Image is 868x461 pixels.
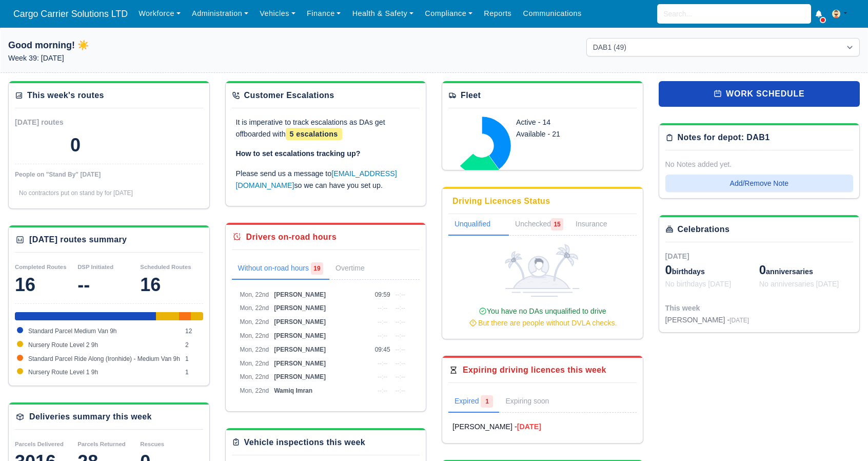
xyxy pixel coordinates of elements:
a: Cargo Carrier Solutions LTD [8,4,133,24]
span: 15 [551,218,563,230]
span: --:-- [396,304,405,312]
div: Expiring driving licences this week [463,364,606,376]
div: [DATE] routes [15,117,109,128]
div: But there are people without DVLA checks. [452,317,633,329]
div: Drivers on-road hours [246,231,337,243]
a: Unqualified [448,214,509,236]
span: Mon, 22nd [240,373,269,380]
button: Add/Remove Note [665,175,854,192]
a: Without on-road hours [232,258,330,280]
span: [DATE] [665,252,689,260]
span: --:-- [396,360,405,367]
p: Week 39: [DATE] [8,52,282,64]
div: [PERSON_NAME] - [665,314,749,326]
span: --:-- [378,373,387,380]
span: Mon, 22nd [240,318,269,325]
div: anniversaries [759,262,853,278]
a: Health & Safety [347,4,420,24]
span: Wamiq Imran [274,387,312,394]
div: Nursery Route Level 1 9h [191,312,203,320]
span: --:-- [396,291,405,298]
div: This week's routes [27,89,104,102]
a: Overtime [329,258,385,280]
a: [PERSON_NAME] -[DATE] [452,421,633,433]
a: Vehicles [254,4,301,24]
a: Compliance [419,4,478,24]
div: 16 [140,275,203,295]
div: Driving Licences Status [452,195,550,207]
small: Scheduled Routes [140,264,191,270]
div: Fleet [461,89,481,102]
span: [PERSON_NAME] [274,291,326,298]
div: Vehicle inspections this week [244,436,366,449]
span: --:-- [378,332,387,339]
span: Mon, 22nd [240,346,269,353]
div: People on "Stand By" [DATE] [15,170,203,179]
div: [DATE] routes summary [29,234,127,246]
small: Parcels Returned [77,441,126,447]
a: Communications [517,4,587,24]
a: Finance [301,4,347,24]
span: Standard Parcel Ride Along (Ironhide) - Medium Van 9h [28,355,180,362]
div: Standard Parcel Ride Along (Ironhide) - Medium Van 9h [179,312,191,320]
span: No birthdays [DATE] [665,280,732,288]
span: [PERSON_NAME] [274,318,326,325]
h1: Good morning! ☀️ [8,38,282,52]
a: [EMAIL_ADDRESS][DOMAIN_NAME] [236,169,397,189]
span: 09:45 [375,346,390,353]
div: 0 [70,135,81,156]
td: 12 [183,324,203,338]
span: [DATE] [729,317,749,324]
a: Expired [448,391,499,413]
a: Reports [478,4,517,24]
span: 5 escalations [286,128,342,140]
div: Nursery Route Level 2 9h [156,312,180,320]
span: Nursery Route Level 2 9h [28,341,98,349]
div: 16 [15,275,77,295]
a: Workforce [133,4,186,24]
span: --:-- [396,332,405,339]
span: 19 [311,262,323,275]
span: --:-- [378,318,387,325]
strong: [DATE] [517,422,541,431]
span: No anniversaries [DATE] [759,280,839,288]
div: birthdays [665,262,759,278]
span: Mon, 22nd [240,304,269,312]
span: 09:59 [375,291,390,298]
span: Mon, 22nd [240,291,269,298]
span: Cargo Carrier Solutions LTD [8,4,133,24]
div: Deliveries summary this week [29,411,152,423]
span: --:-- [378,360,387,367]
span: [PERSON_NAME] [274,346,326,353]
span: [PERSON_NAME] [274,360,326,367]
span: Mon, 22nd [240,332,269,339]
span: Mon, 22nd [240,387,269,394]
small: Parcels Delivered [15,441,64,447]
small: DSP Initiated [77,264,113,270]
span: [PERSON_NAME] [274,373,326,380]
div: Standard Parcel Medium Van 9h [15,312,156,320]
span: --:-- [396,387,405,394]
input: Search... [657,4,811,24]
small: Completed Routes [15,264,67,270]
small: Rescues [140,441,164,447]
div: Active - 14 [516,117,610,128]
a: work schedule [659,81,860,107]
td: 2 [183,338,203,352]
div: Customer Escalations [244,89,334,102]
td: 1 [183,366,203,379]
div: Celebrations [678,223,730,236]
span: 0 [665,263,672,277]
div: You have no DAs unqualified to drive [452,305,633,329]
p: It is imperative to track escalations as DAs get offboarded with [236,117,416,140]
p: How to set escalations tracking up? [236,148,416,160]
td: 1 [183,352,203,366]
a: Insurance [569,214,625,236]
span: --:-- [378,304,387,312]
span: --:-- [396,318,405,325]
a: Administration [186,4,254,24]
span: This week [665,304,700,312]
span: 0 [759,263,766,277]
span: --:-- [396,373,405,380]
a: Expiring soon [499,391,569,413]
